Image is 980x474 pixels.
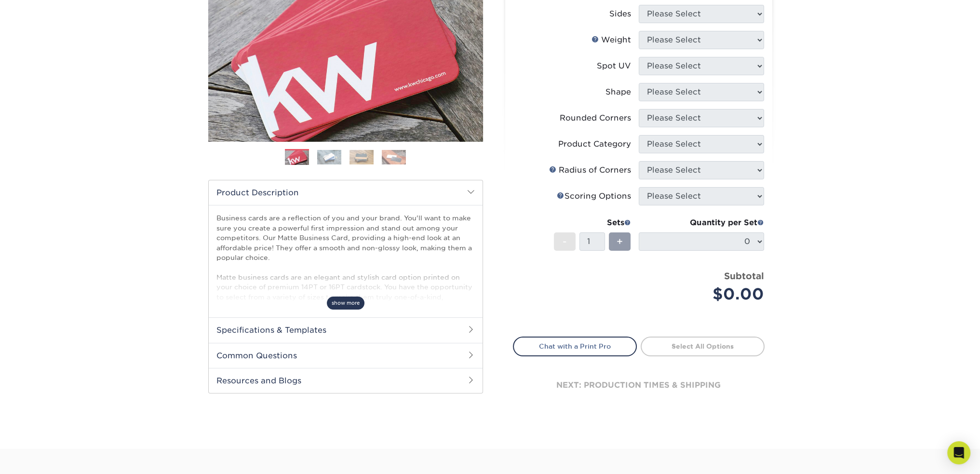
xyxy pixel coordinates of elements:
[557,190,631,202] div: Scoring Options
[513,356,765,414] div: next: production times & shipping
[646,283,764,306] div: $0.00
[209,368,483,393] h2: Resources and Blogs
[724,271,764,281] strong: Subtotal
[349,150,374,164] img: Business Cards 03
[285,146,309,170] img: Business Cards 01
[209,343,483,368] h2: Common Questions
[641,337,765,356] a: Select All Options
[609,8,631,20] div: Sides
[513,337,637,356] a: Chat with a Print Pro
[597,60,631,72] div: Spot UV
[560,112,631,124] div: Rounded Corners
[947,441,970,464] div: Open Intercom Messenger
[216,213,475,351] p: Business cards are a reflection of you and your brand. You'll want to make sure you create a powe...
[549,164,631,176] div: Radius of Corners
[639,217,764,229] div: Quantity per Set
[617,234,623,249] span: +
[558,138,631,150] div: Product Category
[327,297,364,310] span: show more
[605,86,631,98] div: Shape
[209,180,483,205] h2: Product Description
[591,34,631,46] div: Weight
[317,150,341,164] img: Business Cards 02
[382,150,406,164] img: Business Cards 04
[563,234,567,249] span: -
[209,317,483,342] h2: Specifications & Templates
[554,217,631,229] div: Sets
